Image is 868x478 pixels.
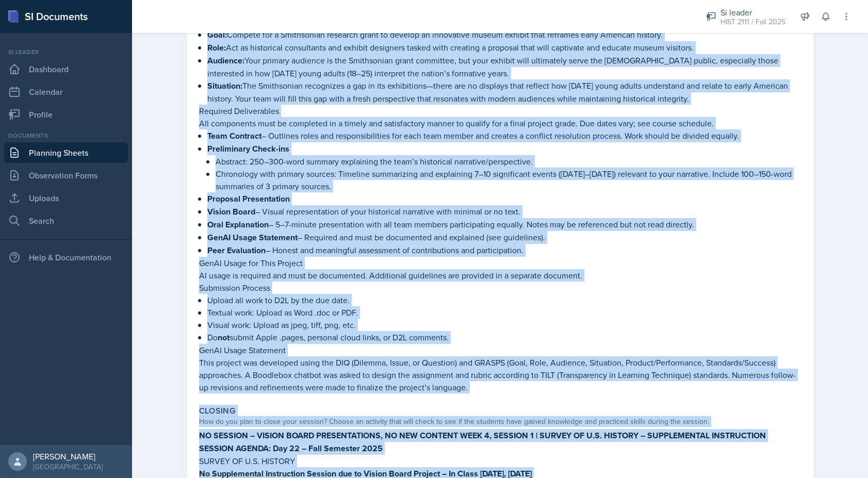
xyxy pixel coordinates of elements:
div: Si leader [4,47,128,57]
strong: Peer Evaluation [207,244,266,256]
a: Planning Sheets [4,142,128,163]
strong: GenAI Usage Statement [207,232,298,243]
p: GenAI Usage for This Project [199,257,801,269]
a: Dashboard [4,59,128,79]
div: [GEOGRAPHIC_DATA] [33,461,103,472]
p: Visual work: Upload as jpeg, tiff, png, etc. [207,319,801,331]
a: Profile [4,104,128,125]
p: Submission Process [199,282,801,294]
div: HIST 2111 / Fall 2025 [720,17,785,27]
p: Upload all work to D2L by the due date. [207,294,801,306]
strong: NO SESSION – VISION BOARD PRESENTATIONS, NO NEW CONTENT [199,430,458,441]
p: GenAI Usage Statement [199,344,801,356]
p: Abstract: 250–300-word summary explaining the team’s historical narrative/perspective. [216,155,801,168]
strong: Preliminary Check-ins [207,143,289,155]
p: All components must be completed in a timely and satisfactory manner to qualify for a final proje... [199,117,801,129]
a: Observation Forms [4,165,128,186]
strong: WEEK 4, SESSION 1 | SURVEY OF U.S. HISTORY – SUPPLEMENTAL INSTRUCTION SESSION AGENDA: Day 22 – Fa... [199,430,766,454]
div: Documents [4,131,128,140]
strong: Situation: [207,80,242,92]
label: Closing [199,406,236,416]
strong: Role: [207,42,226,54]
strong: not [218,332,230,343]
p: Do submit Apple .pages, personal cloud links, or D2L comments. [207,331,801,344]
strong: Proposal Presentation [207,193,290,205]
div: [PERSON_NAME] [33,451,103,461]
p: – Visual representation of your historical narrative with minimal or no text. [207,205,801,218]
p: Compete for a Smithsonian research grant to develop an innovative museum exhibit that reframes ea... [207,28,801,41]
strong: Vision Board [207,206,255,218]
p: Chronology with primary sources: Timeline summarizing and explaining 7–10 significant events ([DA... [216,168,801,192]
p: Textual work: Upload as Word .doc or PDF. [207,306,801,319]
div: Help & Documentation [4,247,128,268]
p: – Required and must be documented and explained (see guidelines). [207,231,801,244]
strong: Goal: [207,29,227,41]
p: Act as historical consultants and exhibit designers tasked with creating a proposal that will cap... [207,41,801,54]
a: Uploads [4,188,128,208]
p: Required Deliverables [199,105,801,117]
p: AI usage is required and must be documented. Additional guidelines are provided in a separate doc... [199,269,801,282]
p: The Smithsonian recognizes a gap in its exhibitions—there are no displays that reflect how [DATE]... [207,79,801,105]
strong: Audience: [207,55,244,67]
strong: Team Contract [207,130,261,142]
a: Search [4,210,128,231]
a: Calendar [4,81,128,102]
p: This project was developed using the DIQ (Dilemma, Issue, or Question) and GRASPS (Goal, Role, Au... [199,356,801,393]
p: – Outlines roles and responsibilities for each team member and creates a conflict resolution proc... [207,129,801,142]
p: Your primary audience is the Smithsonian grant committee, but your exhibit will ultimately serve ... [207,54,801,79]
div: Si leader [720,6,785,19]
p: SURVEY OF U.S. HISTORY [199,455,801,467]
div: How do you plan to close your session? Choose an activity that will check to see if the students ... [199,416,801,427]
p: – Honest and meaningful assessment of contributions and participation. [207,244,801,257]
p: – 5–7-minute presentation with all team members participating equally. Notes may be referenced bu... [207,218,801,231]
strong: Oral Explanation [207,219,269,230]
